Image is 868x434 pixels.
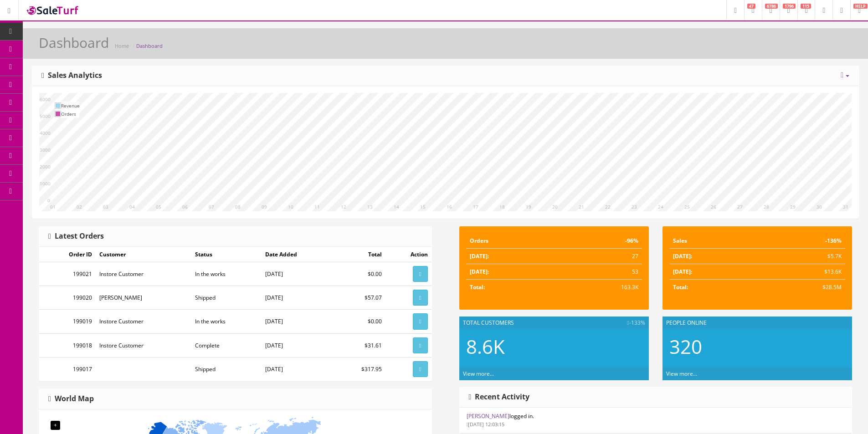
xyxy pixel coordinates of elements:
td: Date Added [262,247,334,262]
td: Order ID [39,247,96,262]
td: [DATE] [262,262,334,286]
span: -133% [627,319,645,327]
div: Total Customers [459,317,649,329]
td: $28.5M [757,280,845,295]
td: 27 [557,249,642,264]
a: Home [115,42,129,49]
strong: [DATE]: [673,268,692,276]
td: $5.7K [757,249,845,264]
span: 115 [801,4,811,9]
a: Dashboard [136,42,163,49]
td: Orders [466,233,557,249]
td: [DATE] [262,333,334,357]
h3: Sales Analytics [41,71,102,80]
td: 199018 [39,333,96,357]
td: 199017 [39,357,96,381]
td: [DATE] [262,310,334,333]
a: [PERSON_NAME] [467,412,509,420]
td: Sales [669,233,757,249]
div: People Online [663,317,852,329]
td: $31.61 [334,333,385,357]
strong: [DATE]: [673,252,692,260]
td: Shipped [191,357,262,381]
strong: Total: [470,283,485,291]
strong: [DATE]: [470,252,489,260]
td: [DATE] [262,286,334,310]
td: $57.07 [334,286,385,310]
td: [PERSON_NAME] [96,286,191,310]
td: 199021 [39,262,96,286]
h3: Latest Orders [48,232,104,240]
td: In the works [191,262,262,286]
td: [DATE] [262,357,334,381]
span: 1796 [783,4,796,9]
td: 199020 [39,286,96,310]
td: Orders [61,110,80,118]
td: Revenue [61,102,80,110]
td: Instore Customer [96,310,191,333]
td: Customer [96,247,191,262]
td: $0.00 [334,310,385,333]
td: $317.95 [334,357,385,381]
td: Shipped [191,286,262,310]
span: 6786 [765,4,778,9]
small: [DATE] 12:03:15 [467,421,505,428]
td: -96% [557,233,642,249]
strong: Total: [673,283,688,291]
img: SaleTurf [26,4,80,16]
td: Total [334,247,385,262]
td: $0.00 [334,262,385,286]
td: 199019 [39,310,96,333]
td: Instore Customer [96,333,191,357]
a: View more... [666,370,697,378]
li: logged in. [460,408,852,434]
div: + [51,421,60,430]
td: Instore Customer [96,262,191,286]
h3: World Map [48,395,94,403]
h2: 320 [669,336,845,357]
td: -136% [757,233,845,249]
h1: Dashboard [39,35,109,50]
td: Action [385,247,431,262]
a: View more... [463,370,494,378]
td: 163.3K [557,280,642,295]
strong: [DATE]: [470,268,489,276]
h3: Recent Activity [469,393,530,401]
td: Status [191,247,262,262]
span: HELP [853,4,868,9]
h2: 8.6K [466,336,642,357]
td: 53 [557,264,642,280]
td: In the works [191,310,262,333]
td: $13.6K [757,264,845,280]
span: 47 [747,4,755,9]
td: Complete [191,333,262,357]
